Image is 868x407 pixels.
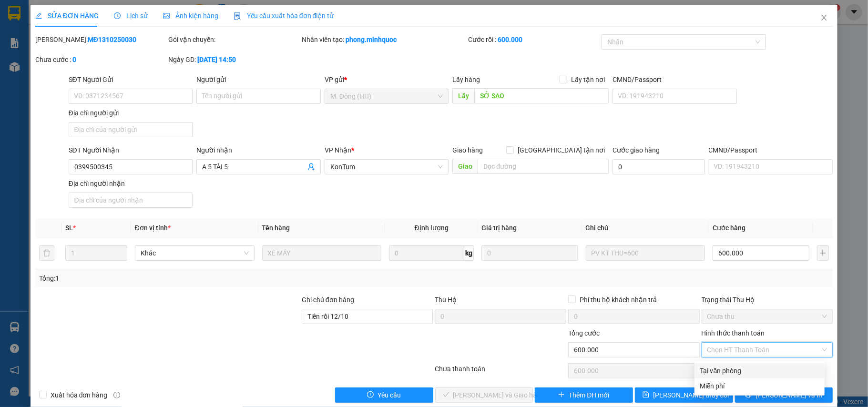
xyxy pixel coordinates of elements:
[302,296,354,304] label: Ghi chú đơn hàng
[69,145,193,155] div: SĐT Người Nhận
[481,245,578,261] input: 0
[196,145,321,155] div: Người nhận
[69,122,193,137] input: Địa chỉ của người gửi
[613,146,660,154] label: Cước giao hàng
[514,145,609,155] span: [GEOGRAPHIC_DATA] tận nơi
[498,36,522,43] b: 600.000
[163,12,170,19] span: picture
[168,54,300,65] div: Ngày GD:
[135,224,171,232] span: Đơn vị tính
[452,88,474,103] span: Lấy
[576,295,661,305] span: Phí thu hộ khách nhận trả
[567,74,609,85] span: Lấy tận nơi
[234,12,241,20] img: icon
[452,159,478,174] span: Giao
[474,88,609,103] input: Dọc đường
[113,392,120,398] span: info-circle
[613,159,705,174] input: Cước giao hàng
[613,74,737,85] div: CMND/Passport
[709,145,833,155] div: CMND/Passport
[568,329,600,337] span: Tổng cước
[702,329,765,337] label: Hình thức thanh toán
[643,391,649,399] span: save
[47,390,112,400] span: Xuất hóa đơn hàng
[452,76,480,83] span: Lấy hàng
[141,246,249,260] span: Khác
[39,245,54,261] button: delete
[39,273,336,284] div: Tổng: 1
[197,56,236,63] b: [DATE] 14:50
[535,387,633,403] button: plusThêm ĐH mới
[114,12,148,20] span: Lịch sử
[434,364,567,380] div: Chưa thanh toán
[196,74,321,85] div: Người gửi
[168,34,300,45] div: Gói vận chuyển:
[700,381,819,391] div: Miễn phí
[335,387,433,403] button: exclamation-circleYêu cầu
[569,390,609,400] span: Thêm ĐH mới
[707,309,827,324] span: Chưa thu
[435,296,457,304] span: Thu Hộ
[330,160,443,174] span: KonTum
[72,56,76,63] b: 0
[234,12,334,20] span: Yêu cầu xuất hóa đơn điện tử
[346,36,397,43] b: phong.minhquoc
[468,34,600,45] div: Cước rồi :
[88,36,136,43] b: MĐ1310250030
[635,387,733,403] button: save[PERSON_NAME] thay đổi
[35,12,42,19] span: edit
[817,245,829,261] button: plus
[35,34,167,45] div: [PERSON_NAME]:
[820,14,828,21] span: close
[435,387,533,403] button: check[PERSON_NAME] và Giao hàng
[481,224,517,232] span: Giá trị hàng
[558,391,565,399] span: plus
[65,224,73,232] span: SL
[478,159,609,174] input: Dọc đường
[69,108,193,118] div: Địa chỉ người gửi
[35,54,167,65] div: Chưa cước :
[700,366,819,376] div: Tại văn phòng
[262,245,382,261] input: VD: Bàn, Ghế
[163,12,218,20] span: Ảnh kiện hàng
[262,224,290,232] span: Tên hàng
[35,12,99,20] span: SỬA ĐƠN HÀNG
[325,74,449,85] div: VP gửi
[464,245,474,261] span: kg
[325,146,351,154] span: VP Nhận
[114,12,121,19] span: clock-circle
[702,295,833,305] div: Trạng thái Thu Hộ
[367,391,374,399] span: exclamation-circle
[707,343,827,357] span: Chọn HT Thanh Toán
[69,74,193,85] div: SĐT Người Gửi
[307,163,315,171] span: user-add
[378,390,401,400] span: Yêu cầu
[452,146,483,154] span: Giao hàng
[330,89,443,103] span: M. Đông (HH)
[69,178,193,189] div: Địa chỉ người nhận
[811,5,837,31] button: Close
[415,224,449,232] span: Định lượng
[69,193,193,208] input: Địa chỉ của người nhận
[302,309,433,324] input: Ghi chú đơn hàng
[302,34,466,45] div: Nhân viên tạo:
[582,219,709,237] th: Ghi chú
[653,390,729,400] span: [PERSON_NAME] thay đổi
[586,245,705,261] input: Ghi Chú
[713,224,745,232] span: Cước hàng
